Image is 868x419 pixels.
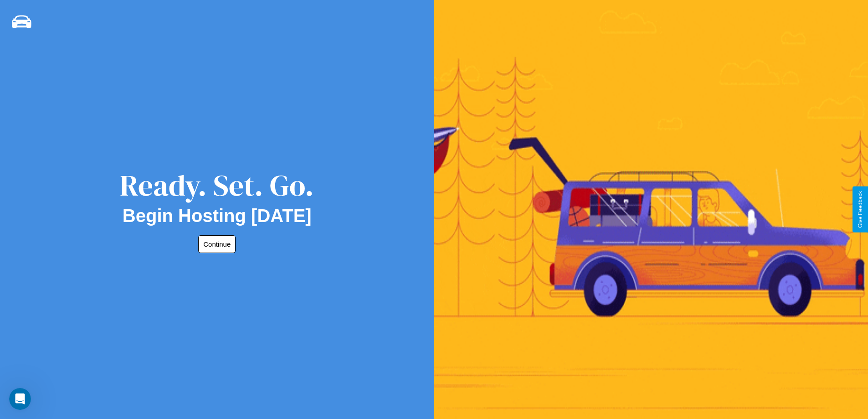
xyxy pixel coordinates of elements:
[857,191,863,228] div: Give Feedback
[123,206,312,226] h2: Begin Hosting [DATE]
[198,235,236,253] button: Continue
[120,165,314,206] div: Ready. Set. Go.
[9,388,31,410] iframe: Intercom live chat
